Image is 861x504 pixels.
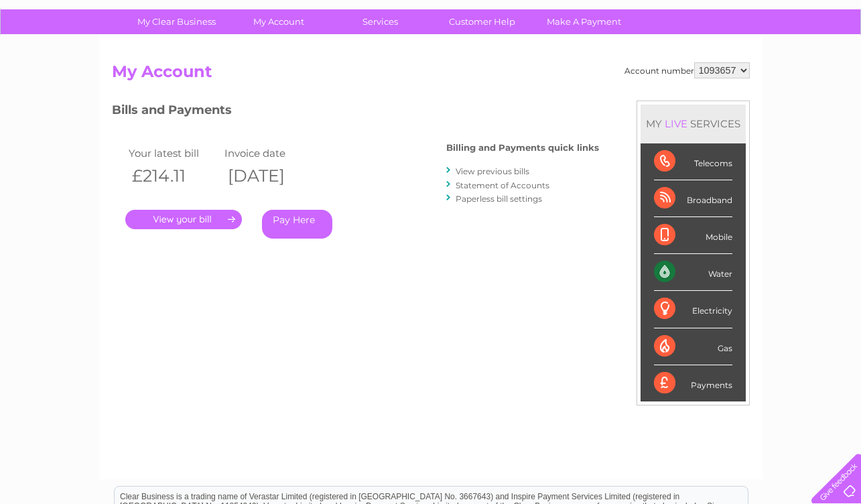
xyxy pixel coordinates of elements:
[608,7,701,23] a: 0333 014 3131
[456,180,549,190] a: Statement of Accounts
[654,180,732,217] div: Broadband
[221,162,318,190] th: [DATE]
[221,144,318,162] td: Invoice date
[654,291,732,328] div: Electricity
[115,7,748,65] div: Clear Business is a trading name of Verastar Limited (registered in [GEOGRAPHIC_DATA] No. 3667643...
[625,57,651,67] a: Water
[125,210,242,229] a: .
[659,57,688,67] a: Energy
[446,143,599,153] h4: Billing and Payments quick links
[112,62,750,88] h2: My Account
[772,57,805,67] a: Contact
[125,144,222,162] td: Your latest bill
[654,365,732,401] div: Payments
[654,217,732,254] div: Mobile
[121,9,232,34] a: My Clear Business
[641,105,746,143] div: MY SERVICES
[456,194,542,204] a: Paperless bill settings
[817,57,848,67] a: Log out
[456,166,529,176] a: View previous bills
[654,328,732,365] div: Gas
[30,35,98,76] img: logo.png
[325,9,436,34] a: Services
[624,62,750,78] div: Account number
[125,162,222,190] th: £214.11
[654,254,732,291] div: Water
[654,143,732,180] div: Telecoms
[427,9,537,34] a: Customer Help
[529,9,639,34] a: Make A Payment
[262,210,332,239] a: Pay Here
[662,117,690,130] div: LIVE
[744,57,764,67] a: Blog
[112,101,599,124] h3: Bills and Payments
[223,9,334,34] a: My Account
[696,57,736,67] a: Telecoms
